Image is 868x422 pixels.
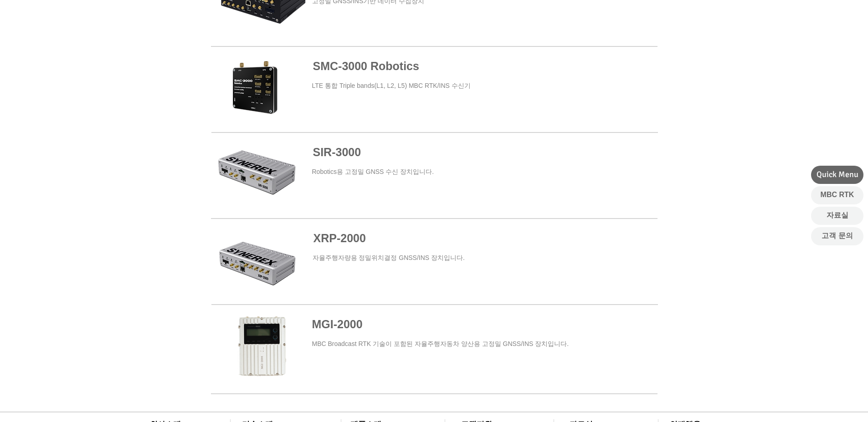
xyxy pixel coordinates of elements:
span: Quick Menu [817,169,858,180]
div: Quick Menu [811,166,863,184]
a: Robotics용 고정밀 GNSS 수신 장치입니다. [312,168,434,175]
a: 고객 문의 [811,227,863,245]
span: XRP-2 [313,232,347,244]
a: SMC-3000 Robotics [313,60,419,72]
span: 자료실 [827,210,848,220]
a: MBC RTK [811,186,863,204]
a: 자료실 [811,207,863,225]
iframe: Wix Chat [763,383,868,422]
a: SIR-3000 [313,146,361,158]
span: MBC RTK [821,190,854,200]
a: LTE 통합 Triple bands(L1, L2, L5) MBC RTK/INS 수신기 [312,82,471,89]
span: 000 [347,232,366,244]
a: 자율주행자량용 정밀위치결정 GNSS/INS 장치입니다. [313,254,465,261]
span: 고객 문의 [822,231,853,241]
a: XRP-2000 [313,232,366,244]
